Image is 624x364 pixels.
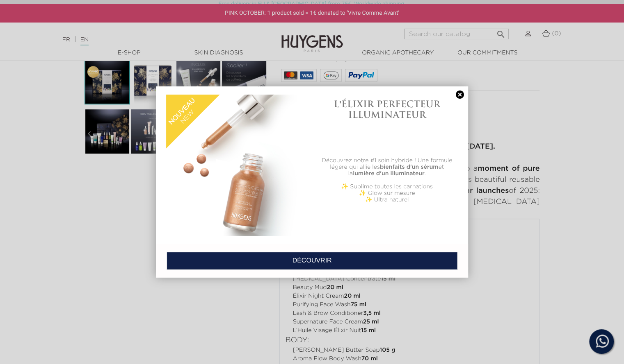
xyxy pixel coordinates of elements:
a: DÉCOUVRIR [167,252,457,270]
b: bienfaits d'un sérum [380,164,439,170]
p: ✨ Glow sur mesure [316,190,458,197]
p: ✨ Ultra naturel [316,197,458,203]
b: lumière d'un illuminateur [353,171,425,176]
h1: L'ÉLIXIR PERFECTEUR ILLUMINATEUR [316,99,458,120]
p: Découvrez notre #1 soin hybride ! Une formule légère qui allie les et la . [316,157,458,177]
p: ✨ Sublime toutes les carnations [316,183,458,190]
